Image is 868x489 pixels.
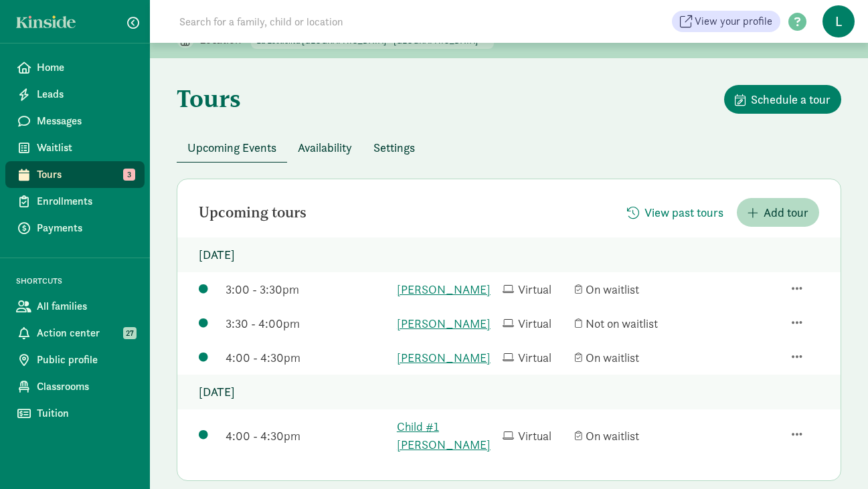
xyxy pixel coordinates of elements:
div: On waitlist [575,427,674,445]
span: View your profile [695,13,772,29]
span: Availability [298,138,352,157]
span: 27 [123,327,137,339]
a: [PERSON_NAME] [397,349,496,367]
span: View past tours [644,203,723,221]
div: On waitlist [575,349,674,367]
span: Public profile [37,352,134,368]
span: Add tour [764,203,808,221]
a: [PERSON_NAME] [397,314,496,332]
span: Enrollments [37,193,134,209]
a: Child #1 [PERSON_NAME] [397,417,496,454]
div: Virtual [503,280,569,298]
h2: Upcoming tours [199,205,307,221]
button: Availability [287,133,363,162]
div: 3:00 - 3:30pm [226,280,390,298]
a: Home [5,54,145,81]
div: On waitlist [575,280,674,298]
a: Leads [5,81,145,108]
button: Add tour [737,198,819,227]
div: 4:00 - 4:30pm [226,349,390,367]
a: Messages [5,108,145,134]
span: Upcoming Events [187,138,276,157]
span: Settings [373,138,415,157]
h1: Tours [177,85,241,112]
span: Action center [37,325,134,341]
button: Upcoming Events [177,133,287,162]
a: Classrooms [5,373,145,400]
div: 3:30 - 4:00pm [226,314,390,332]
span: Tuition [37,405,134,421]
div: Virtual [503,427,569,445]
span: Leads [37,86,134,102]
p: [DATE] [177,237,841,272]
span: Waitlist [37,140,134,156]
button: Settings [363,133,426,162]
div: Virtual [503,314,569,332]
a: Tuition [5,400,145,427]
a: All families [5,293,145,320]
a: Public profile [5,347,145,373]
a: View your profile [672,11,780,32]
span: Classrooms [37,379,134,395]
iframe: Chat Widget [801,425,868,489]
div: 4:00 - 4:30pm [226,427,390,445]
span: All families [37,298,134,314]
a: Action center 27 [5,320,145,347]
a: [PERSON_NAME] [397,280,496,298]
div: Not on waitlist [575,314,674,332]
span: 3 [123,169,135,181]
div: Virtual [503,349,569,367]
a: Waitlist [5,134,145,161]
span: Messages [37,113,134,129]
a: Enrollments [5,188,145,215]
span: L [822,5,855,37]
span: Home [37,60,134,76]
button: Schedule a tour [724,85,841,114]
span: Payments [37,220,134,236]
button: View past tours [616,198,734,227]
a: Tours 3 [5,161,145,188]
input: Search for a family, child or location [171,8,547,35]
a: View past tours [616,205,734,221]
span: Schedule a tour [751,90,831,108]
p: [DATE] [177,375,841,409]
span: Tours [37,167,134,183]
a: Payments [5,215,145,241]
